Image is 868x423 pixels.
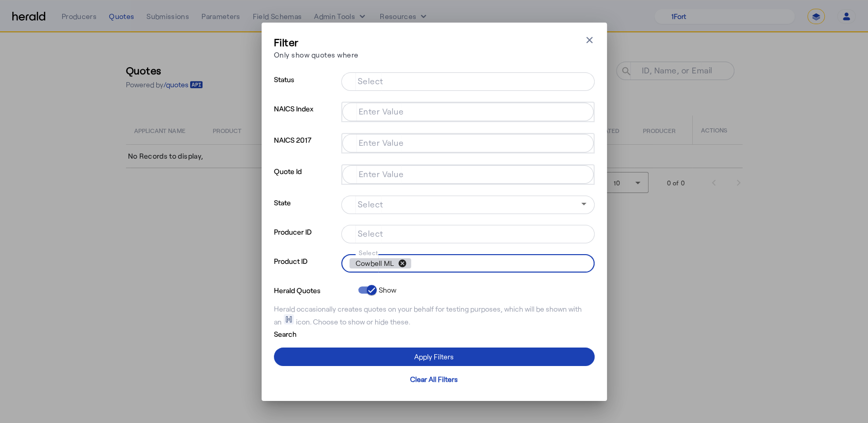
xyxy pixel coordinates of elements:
mat-chip-grid: Selection [350,105,585,117]
div: Clear All Filters [410,374,458,384]
h3: Filter [274,35,359,49]
p: Quote Id [274,164,337,196]
mat-label: Enter Value [359,106,404,116]
mat-label: Select [358,75,383,85]
label: Show [377,285,397,295]
p: Status [274,72,337,102]
mat-chip-grid: Selection [350,167,585,180]
mat-label: Enter Value [359,168,404,178]
mat-label: Select [359,249,378,256]
p: State [274,196,337,225]
mat-chip-grid: Selection [349,256,586,271]
button: remove Cowbell ML [394,259,411,268]
button: Clear All Filters [274,370,595,389]
p: Herald Quotes [274,283,354,296]
p: Only show quotes where [274,49,359,60]
div: Herald occasionally creates quotes on your behalf for testing purposes, which will be shown with ... [274,304,595,327]
p: NAICS Index [274,102,337,133]
p: Product ID [274,254,337,283]
p: Search [274,327,354,339]
mat-label: Select [358,228,383,238]
p: Producer ID [274,225,337,254]
mat-chip-grid: Selection [349,74,586,87]
span: Cowbell ML [356,258,394,268]
mat-label: Select [358,199,383,208]
mat-chip-grid: Selection [349,227,586,239]
button: Apply Filters [274,348,595,366]
p: NAICS 2017 [274,133,337,164]
mat-chip-grid: Selection [350,136,585,148]
mat-label: Enter Value [359,137,404,147]
mat-icon: cancel [398,259,407,268]
div: Apply Filters [414,351,454,362]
